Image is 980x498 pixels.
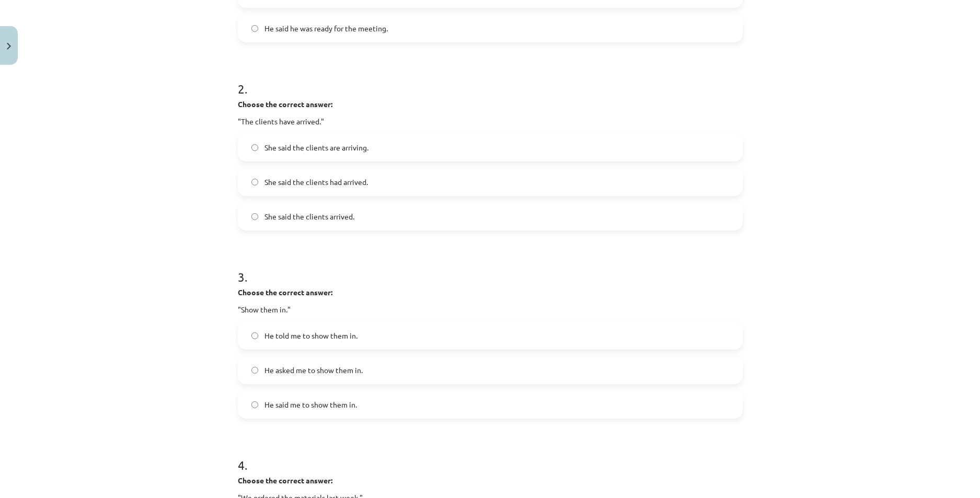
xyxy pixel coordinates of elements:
strong: Choose the correct answer: [238,99,332,109]
input: She said the clients had arrived. [251,179,258,186]
input: She said the clients are arriving. [251,144,258,151]
h1: 2 . [238,63,743,96]
input: She said the clients arrived. [251,213,258,220]
p: "Show them in." [238,304,743,315]
input: He asked me to show them in. [251,367,258,374]
h1: 4 . [238,439,743,472]
span: He said he was ready for the meeting. [264,23,388,34]
img: icon-close-lesson-0947bae3869378f0d4975bcd49f059093ad1ed9edebbc8119c70593378902aed.svg [7,43,11,50]
h1: 3 . [238,251,743,284]
span: She said the clients arrived. [264,211,354,222]
input: He said me to show them in. [251,401,258,408]
p: "The clients have arrived." [238,116,743,127]
span: She said the clients had arrived. [264,177,368,188]
span: She said the clients are arriving. [264,142,368,153]
strong: Choose the correct answer: [238,476,332,485]
span: He told me to show them in. [264,330,358,341]
input: He said he was ready for the meeting. [251,25,258,32]
input: He told me to show them in. [251,332,258,339]
span: He asked me to show them in. [264,365,363,376]
strong: Choose the correct answer: [238,287,332,297]
span: He said me to show them in. [264,399,357,410]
